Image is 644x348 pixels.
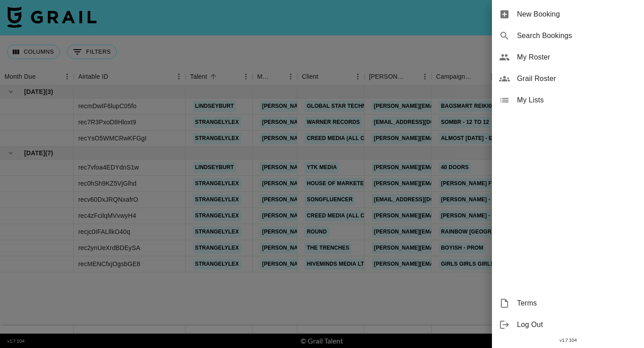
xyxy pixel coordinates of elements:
[492,335,644,345] div: v 1.7.104
[492,314,644,335] div: Log Out
[492,89,644,111] div: My Lists
[517,30,637,41] span: Search Bookings
[517,298,637,309] span: Terms
[492,47,644,68] div: My Roster
[492,4,644,25] div: New Booking
[517,52,637,63] span: My Roster
[517,9,637,20] span: New Booking
[517,73,637,84] span: Grail Roster
[492,25,644,47] div: Search Bookings
[492,293,644,314] div: Terms
[517,95,637,106] span: My Lists
[492,68,644,89] div: Grail Roster
[517,319,637,330] span: Log Out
